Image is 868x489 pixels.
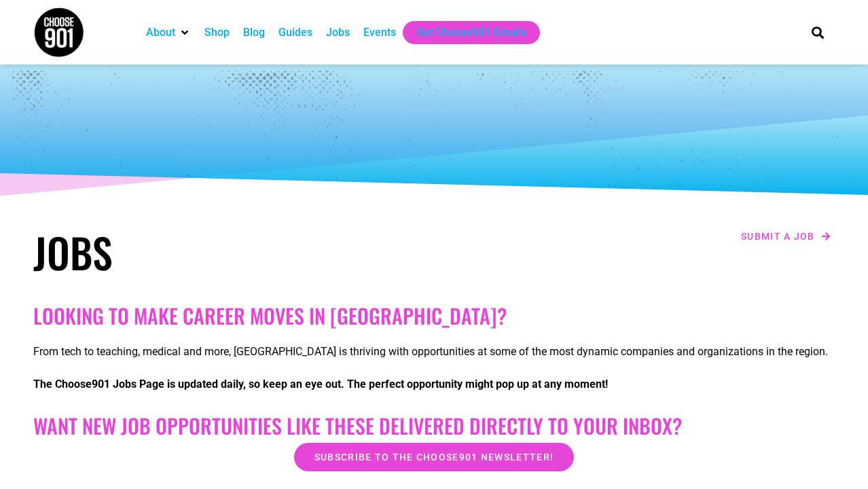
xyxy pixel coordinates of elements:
a: Blog [243,24,265,41]
div: Search [807,21,829,43]
a: Guides [278,24,312,41]
p: From tech to teaching, medical and more, [GEOGRAPHIC_DATA] is thriving with opportunities at some... [33,344,835,360]
h2: Want New Job Opportunities like these Delivered Directly to your Inbox? [33,414,835,438]
h1: Jobs [33,228,427,276]
nav: Main nav [139,21,789,44]
a: Events [363,24,396,41]
span: Submit a job [741,232,815,241]
a: Shop [204,24,230,41]
strong: The Choose901 Jobs Page is updated daily, so keep an eye out. The perfect opportunity might pop u... [33,378,608,391]
a: Subscribe to the Choose901 newsletter! [294,443,574,471]
div: About [139,21,198,44]
h2: Looking to make career moves in [GEOGRAPHIC_DATA]? [33,304,835,328]
a: Jobs [326,24,350,41]
a: Submit a job [737,228,835,245]
a: Get Choose901 Emails [416,24,526,41]
a: About [146,24,175,41]
span: Subscribe to the Choose901 newsletter! [314,452,554,462]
